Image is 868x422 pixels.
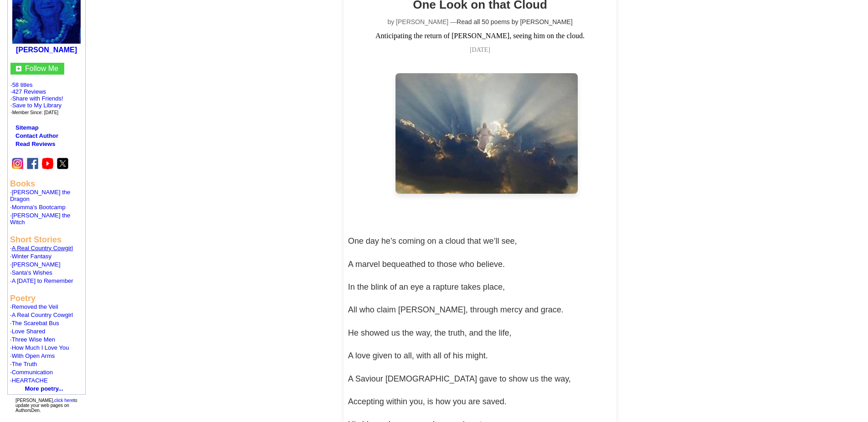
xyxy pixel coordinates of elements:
img: shim.gif [10,226,10,227]
a: Read Reviews [15,141,55,147]
a: How Much I Love You [12,344,69,351]
a: A Real Country Cowgirl [12,311,73,318]
a: With Open Arms [12,352,55,359]
p: A marvel bequeathed to those who believe. [348,257,612,271]
p: A Saviour [DEMOGRAPHIC_DATA] gave to show us the way, [348,372,612,386]
font: · [10,277,73,284]
img: shim.gif [10,268,10,269]
font: · [10,204,66,211]
img: shim.gif [10,284,10,286]
font: · [10,361,37,367]
a: Sitemap [15,124,39,131]
img: shim.gif [10,310,10,311]
a: [PERSON_NAME] [16,46,77,54]
b: Short Stories [10,235,62,244]
img: fb.png [27,158,38,169]
img: shim.gif [10,351,10,352]
a: The Scarebat Bus [12,320,59,327]
img: youtube.png [42,158,53,169]
a: Love Shared [12,328,46,335]
img: shim.gif [10,276,10,277]
font: Member Since: [DATE] [12,110,59,115]
font: · [10,253,51,260]
font: · [10,245,73,251]
img: shim.gif [10,211,10,212]
p: by [PERSON_NAME] — [348,18,612,25]
font: · [10,377,48,384]
a: Communication [12,369,53,376]
font: · [10,352,55,359]
a: Santa's Wishes [12,269,52,276]
a: HEARTACHE [12,377,48,384]
img: gc.jpg [16,66,21,71]
img: shim.gif [10,384,10,385]
p: [DATE] [348,46,612,54]
a: [PERSON_NAME] the Dragon [10,189,70,202]
img: shim.gif [10,335,10,336]
a: [PERSON_NAME] [12,261,61,268]
font: · [10,328,45,335]
img: x.png [57,158,68,169]
p: A love given to all, with all of his might. [348,348,612,363]
font: · [10,269,52,276]
b: Poetry [10,294,36,303]
font: · [10,189,70,202]
img: shim.gif [10,327,10,328]
a: Follow Me [25,65,58,72]
a: 427 Reviews [12,88,46,95]
a: Three Wise Men [12,336,55,343]
img: shim.gif [10,376,10,377]
a: [PERSON_NAME] the Witch [10,212,70,226]
p: Accepting within you, is how you are saved. [348,394,612,409]
img: ig.png [12,158,23,169]
img: shim.gif [10,343,10,344]
font: · [10,369,53,376]
a: Share with Friends! [12,95,63,102]
img: shim.gif [10,251,10,253]
a: Removed the Veil [12,303,58,310]
a: A Real Country Cowgirl [12,245,73,251]
img: shim.gif [10,359,10,361]
font: · · · [10,95,63,116]
font: · · [10,81,63,116]
font: · [10,212,70,226]
a: Read all 50 poems by [PERSON_NAME] [457,18,572,25]
a: 58 titles [12,81,33,88]
font: · [10,320,59,327]
b: Books [10,179,35,188]
a: The Truth [12,361,37,367]
a: A [DATE] to Remember [12,277,73,284]
a: click here [54,398,73,403]
img: shim.gif [10,202,10,204]
font: · [10,344,69,351]
a: Winter Fantasy [12,253,51,260]
font: · [10,336,55,343]
font: [PERSON_NAME], to update your web pages on AuthorsDen. [15,398,77,413]
img: shim.gif [10,318,10,320]
a: More poetry... [25,385,63,392]
a: Save to My Library [12,102,62,109]
p: One day he’s coming on a cloud that we’ll see, [348,234,612,248]
img: shim.gif [10,367,10,369]
a: Momma's Bootcamp [12,204,66,211]
p: He showed us the way, the truth, and the life, [348,326,612,340]
img: shim.gif [10,260,10,261]
font: · [10,311,73,318]
img: Poem Artwork [395,73,578,194]
p: In the blink of an eye a rapture takes place, [348,280,612,294]
font: · [10,303,58,310]
font: · [10,261,61,268]
a: Contact Author [15,132,58,139]
p: All who claim [PERSON_NAME], through mercy and grace. [348,302,612,317]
